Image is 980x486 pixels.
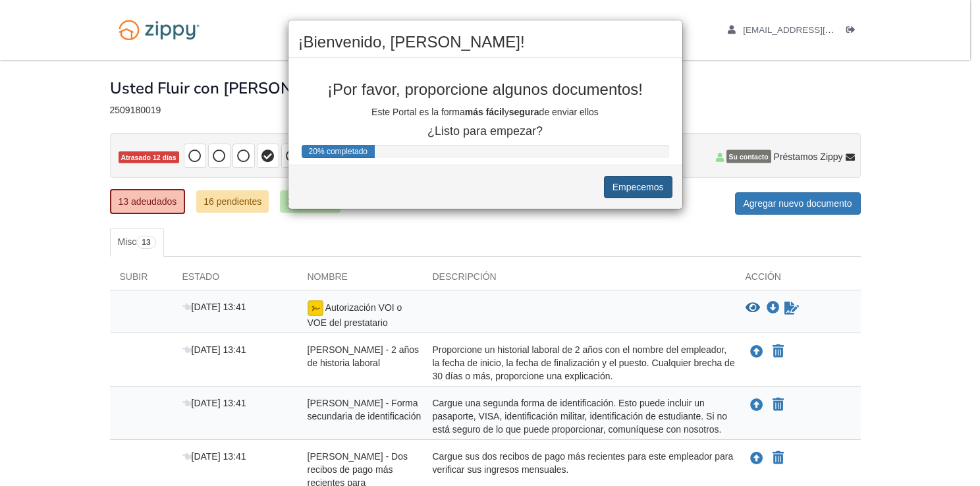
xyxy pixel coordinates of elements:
b: más fácil [465,107,504,117]
p: ¿Listo para empezar? [298,125,672,138]
p: Este Portal es la forma y de enviar ellos [298,105,672,119]
p: ¡Por favor, proporcione algunos documentos! [298,81,672,98]
button: Empecemos [604,176,672,198]
h2: ¡Bienvenido, [PERSON_NAME]! [298,34,672,51]
b: segura [509,107,539,117]
div: Barra de progreso [302,145,375,158]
